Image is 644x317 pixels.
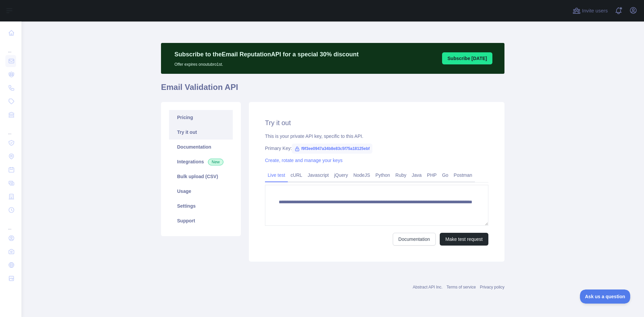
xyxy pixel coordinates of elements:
div: This is your private API key, specific to this API. [265,133,488,140]
a: Bulk upload (CSV) [169,169,233,184]
p: Offer expires on outubro 1st. [174,59,359,67]
a: Usage [169,184,233,199]
a: Terms of service [446,285,476,289]
a: Live test [265,170,288,180]
div: Primary Key: [265,145,488,152]
a: cURL [288,170,305,180]
a: Postman [451,170,475,180]
span: Invite users [582,7,608,15]
div: ... [5,217,16,231]
button: Make test request [440,233,488,246]
div: ... [5,40,16,54]
a: NodeJS [351,170,373,180]
a: Try it out [169,125,233,140]
a: Python [373,170,393,180]
button: Subscribe [DATE] [442,52,492,64]
a: PHP [424,170,439,180]
a: Pricing [169,110,233,125]
a: Go [439,170,451,180]
a: Create, rotate and manage your keys [265,158,342,163]
a: Javascript [305,170,331,180]
a: Ruby [393,170,409,180]
a: Documentation [169,140,233,154]
div: ... [5,122,16,136]
span: f9f3ee0947a34b8e83c5f75a18125ebf [292,144,372,154]
button: Invite users [571,5,609,16]
p: Subscribe to the Email Reputation API for a special 30 % discount [174,50,359,59]
a: jQuery [331,170,351,180]
a: Settings [169,199,233,213]
a: Integrations New [169,154,233,169]
a: Documentation [393,233,436,246]
a: Support [169,213,233,228]
a: Privacy policy [480,285,504,289]
a: Abstract API Inc. [413,285,443,289]
a: Java [409,170,425,180]
h2: Try it out [265,118,488,127]
span: New [208,159,223,165]
h1: Email Validation API [161,82,504,98]
iframe: Toggle Customer Support [580,289,631,304]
